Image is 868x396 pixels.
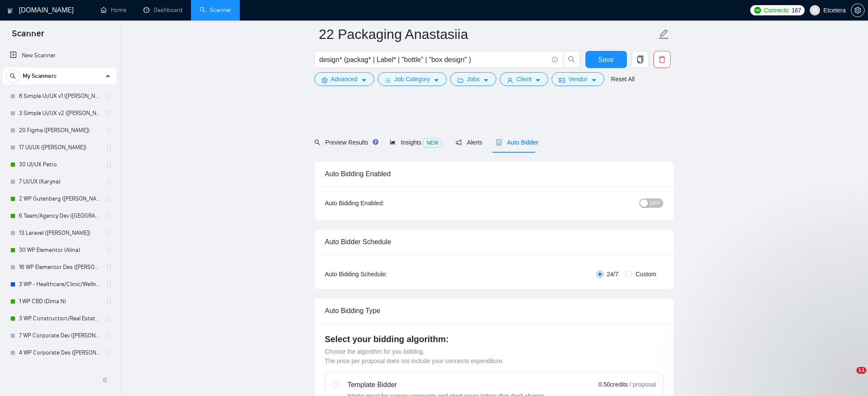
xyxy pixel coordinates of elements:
[7,4,13,18] img: logo
[568,74,587,84] span: Vendor
[361,77,367,83] span: caret-down
[6,73,19,79] span: search
[314,72,374,86] button: settingAdvancedcaret-down
[598,54,614,65] span: Save
[599,380,628,389] span: 0.50 credits
[143,6,182,14] a: dashboardDashboard
[105,281,112,288] span: holder
[105,264,112,271] span: holder
[3,47,116,64] li: New Scanner
[564,56,580,63] span: search
[102,376,110,384] span: double-left
[559,77,565,83] span: idcard
[385,77,391,83] span: bars
[611,74,635,84] a: Reset All
[812,7,818,13] span: user
[325,333,663,345] h4: Select your bidding algorithm:
[658,29,669,40] span: edit
[314,139,376,146] span: Preview Results
[496,139,502,145] span: robot
[632,269,659,279] span: Custom
[450,72,496,86] button: folderJobscaret-down
[314,139,320,145] span: search
[591,77,597,83] span: caret-down
[632,56,648,63] span: copy
[105,110,112,117] span: holder
[105,161,112,168] span: holder
[319,24,656,45] input: Scanner name...
[856,367,866,374] span: 11
[19,173,100,190] a: 7 UI/UX (Karyna)
[654,56,670,63] span: delete
[19,310,100,327] a: 3 WP Construction/Real Estate Website Development ([PERSON_NAME] B)
[19,225,100,242] a: 13 Laravel ([PERSON_NAME])
[467,74,480,84] span: Jobs
[629,380,656,389] span: / proposal
[851,7,865,14] a: setting
[754,7,761,14] img: upwork-logo.png
[372,138,379,146] div: Tooltip anchor
[552,57,558,62] span: info-circle
[19,88,100,105] a: 8 Simple Ui/UX v1 ([PERSON_NAME])
[19,361,100,378] a: 7 WP E-commerce Development ([PERSON_NAME] B)
[19,139,100,156] a: 17 UI/UX ([PERSON_NAME])
[378,72,447,86] button: barsJob Categorycaret-down
[19,190,100,207] a: 2 WP Gutenberg ([PERSON_NAME] Br)
[325,298,663,323] div: Auto Bidding Type
[632,51,649,68] button: copy
[423,138,442,148] span: NEW
[105,195,112,202] span: holder
[325,162,663,186] div: Auto Bidding Enabled
[19,276,100,293] a: 3 WP - Healthcare/Clinic/Wellness/Beauty (Dima N)
[653,51,671,68] button: delete
[325,230,663,254] div: Auto Bidder Schedule
[839,367,859,387] iframe: Intercom live chat
[19,156,100,173] a: 30 UI/UX Petro
[19,327,100,344] a: 7 WP Corporate Dev ([PERSON_NAME] B)
[325,348,504,364] span: Choose the algorithm for you bidding. The price per proposal does not include your connects expen...
[5,27,51,45] span: Scanner
[105,230,112,236] span: holder
[457,77,463,83] span: folder
[19,344,100,361] a: 4 WP Corporate Des ([PERSON_NAME])
[105,213,112,219] span: holder
[105,144,112,151] span: holder
[105,349,112,356] span: holder
[456,139,462,145] span: notification
[483,77,489,83] span: caret-down
[433,77,439,83] span: caret-down
[456,139,482,146] span: Alerts
[331,74,358,84] span: Advanced
[585,51,627,68] button: Save
[105,298,112,305] span: holder
[390,139,396,145] span: area-chart
[19,122,100,139] a: 20 Figma ([PERSON_NAME])
[105,315,112,322] span: holder
[19,105,100,122] a: 3 Simple Ui/UX v2 ([PERSON_NAME])
[101,6,126,14] a: homeHome
[394,74,430,84] span: Job Category
[322,77,328,83] span: setting
[105,178,112,185] span: holder
[319,54,548,65] input: Search Freelance Jobs...
[200,6,231,14] a: searchScanner
[19,242,100,259] a: 30 WP Elementor (Alina)
[105,332,112,339] span: holder
[19,293,100,310] a: 1 WP CBD (Dima N)
[23,68,57,85] span: My Scanners
[105,247,112,254] span: holder
[390,139,442,146] span: Insights
[851,3,865,17] button: setting
[348,380,546,390] div: Template Bidder
[6,69,20,83] button: search
[19,207,100,225] a: 6 Team/Agency Dev ([GEOGRAPHIC_DATA])
[325,269,438,279] div: Auto Bidding Schedule:
[325,198,438,208] div: Auto Bidding Enabled:
[552,72,604,86] button: idcardVendorcaret-down
[650,198,660,208] span: OFF
[105,93,112,100] span: holder
[535,77,541,83] span: caret-down
[500,72,549,86] button: userClientcaret-down
[764,6,790,15] span: Connects:
[563,51,580,68] button: search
